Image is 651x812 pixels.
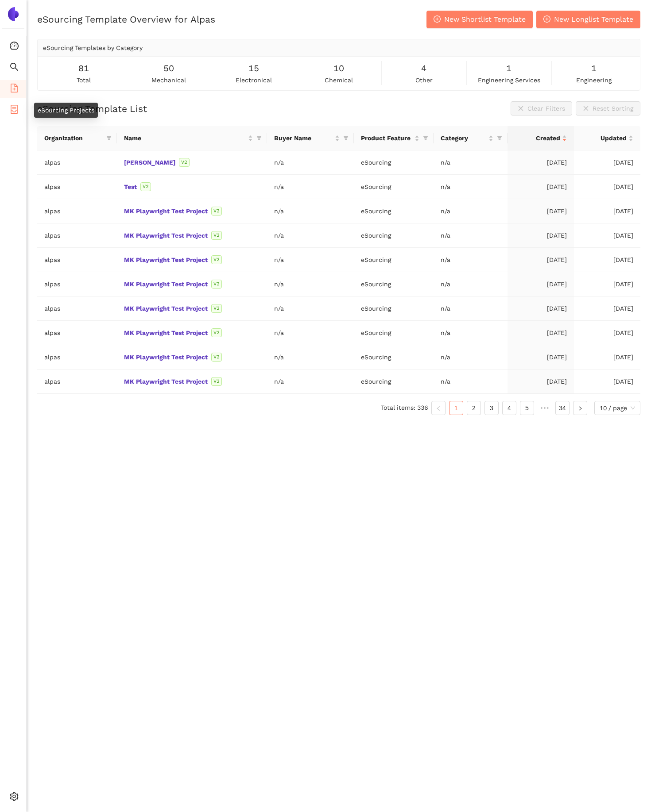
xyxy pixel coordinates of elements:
td: n/a [267,199,354,223]
span: V2 [179,158,190,167]
span: electronical [236,75,272,85]
td: n/a [434,296,508,321]
a: 2 [467,401,480,415]
th: this column's title is Product Feature,this column is sortable [354,126,434,150]
span: filter [341,131,350,145]
td: n/a [434,175,508,199]
td: alpas [37,345,117,369]
span: 4 [421,62,426,75]
span: Product Feature [361,133,413,143]
span: filter [343,135,349,141]
td: [DATE] [574,296,640,321]
td: alpas [37,150,117,175]
td: n/a [267,223,354,248]
td: alpas [37,199,117,223]
td: alpas [37,272,117,296]
span: 1 [506,62,511,75]
span: right [577,406,583,411]
td: n/a [267,345,354,369]
span: filter [256,135,262,141]
span: V2 [211,353,222,362]
span: chemical [325,75,353,85]
td: n/a [267,369,354,394]
li: Previous Page [431,401,446,415]
span: V2 [211,255,222,264]
span: Created [515,133,560,143]
td: [DATE] [508,248,574,272]
td: alpas [37,248,117,272]
li: Next Page [573,401,587,415]
td: n/a [267,175,354,199]
td: eSourcing [354,199,434,223]
span: filter [495,131,504,145]
span: Updated [581,133,627,143]
li: 3 [484,401,499,415]
span: mechanical [151,75,186,85]
a: 1 [449,401,463,415]
td: n/a [267,296,354,321]
li: Total items: 336 [381,401,428,415]
td: eSourcing [354,296,434,321]
span: 81 [78,62,89,75]
td: [DATE] [508,296,574,321]
td: alpas [37,321,117,345]
td: n/a [267,150,354,175]
td: [DATE] [508,369,574,394]
td: eSourcing [354,321,434,345]
li: 1 [449,401,463,415]
span: V2 [211,377,222,386]
td: [DATE] [508,199,574,223]
td: eSourcing [354,345,434,369]
td: n/a [434,199,508,223]
td: eSourcing [354,150,434,175]
span: ••• [538,401,552,415]
td: [DATE] [574,272,640,296]
td: [DATE] [508,175,574,199]
span: container [10,102,19,119]
button: plus-circleNew Longlist Template [536,11,640,28]
span: filter [106,135,112,141]
td: [DATE] [574,175,640,199]
td: [DATE] [508,272,574,296]
th: this column's title is Name,this column is sortable [117,126,267,150]
td: n/a [434,272,508,296]
span: V2 [211,304,222,313]
th: this column's title is Category,this column is sortable [434,126,508,150]
td: alpas [37,296,117,321]
td: eSourcing [354,223,434,248]
td: [DATE] [574,150,640,175]
td: n/a [434,369,508,394]
td: n/a [267,321,354,345]
a: 5 [520,401,534,415]
span: Category [441,133,487,143]
span: filter [497,135,502,141]
td: [DATE] [574,223,640,248]
span: Name [124,133,246,143]
th: this column's title is Updated,this column is sortable [574,126,640,150]
td: n/a [434,345,508,369]
span: filter [105,131,113,145]
span: dashboard [10,38,19,56]
td: [DATE] [574,199,640,223]
li: Next 5 Pages [538,401,552,415]
span: New Shortlist Template [444,14,526,25]
span: file-add [10,81,19,98]
td: [DATE] [574,248,640,272]
div: eSourcing Projects [34,103,98,118]
td: [DATE] [508,223,574,248]
th: this column's title is Buyer Name,this column is sortable [267,126,354,150]
button: closeClear Filters [511,101,572,115]
span: V2 [211,280,222,289]
td: alpas [37,175,117,199]
div: Page Size [594,401,640,415]
td: eSourcing [354,248,434,272]
button: left [431,401,446,415]
span: 15 [248,62,259,75]
span: New Longlist Template [554,14,633,25]
td: n/a [267,248,354,272]
h2: eSourcing Template Overview for Alpas [37,13,215,26]
span: filter [421,131,430,145]
img: Logo [6,7,20,21]
span: setting [10,789,19,807]
td: alpas [37,369,117,394]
